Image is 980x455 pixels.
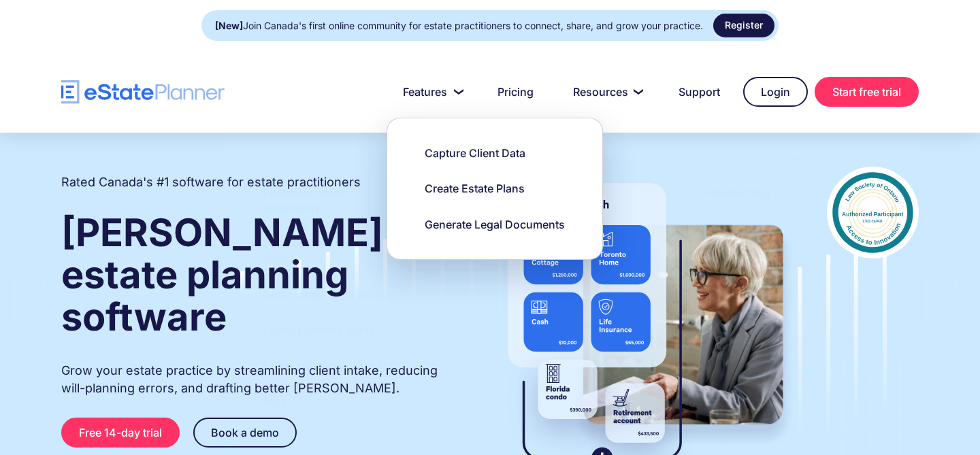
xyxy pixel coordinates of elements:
[425,217,565,232] div: Generate Legal Documents
[468,250,641,278] a: Live webinars and tutorials
[246,178,440,222] a: Exclusive online community
[690,178,789,207] a: Product tour
[707,220,777,235] div: User tutorials
[246,387,304,416] a: Blog
[713,14,774,37] a: Register
[246,152,382,171] div: Guides & resources
[387,78,474,105] a: Features
[408,210,582,239] a: Generate Legal Documents
[408,174,542,203] a: Create Estate Plans
[263,394,287,409] div: Blog
[263,286,401,301] div: Client intake form template
[61,209,462,340] strong: [PERSON_NAME] and estate planning software
[246,229,440,273] a: 2025 Estate practice report
[61,173,361,191] h2: Rated Canada's #1 software for estate practitioners
[246,280,418,308] a: Client intake form template
[263,322,375,337] div: Estate planning guide
[557,78,655,105] a: Resources
[690,152,840,171] div: About estate planner
[815,77,919,107] a: Start free trial
[707,185,772,200] div: Product tour
[690,214,794,242] a: User tutorials
[425,146,525,161] div: Capture Client Data
[743,77,808,107] a: Login
[246,351,409,380] a: Estate planning checklist
[481,78,550,105] a: Pricing
[690,250,813,278] a: Customer stories
[408,139,542,167] a: Capture Client Data
[263,236,399,267] div: 2025 Estate practice report
[215,20,243,31] strong: [New]
[425,181,525,196] div: Create Estate Plans
[61,418,180,448] a: Free 14-day trial
[61,80,225,104] a: home
[263,358,392,373] div: Estate planning checklist
[485,256,624,271] div: Live webinars and tutorials
[662,78,736,105] a: Support
[193,418,297,448] a: Book a demo
[215,16,703,35] div: Join Canada's first online community for estate practitioners to connect, share, and grow your pr...
[246,316,392,344] a: Estate planning guide
[707,256,796,271] div: Customer stories
[263,185,399,216] div: Exclusive online community
[61,362,464,397] p: Grow your estate practice by streamlining client intake, reducing will-planning errors, and draft...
